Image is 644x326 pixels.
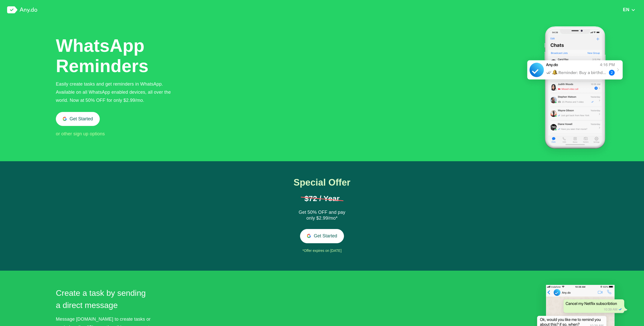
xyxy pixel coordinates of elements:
button: Get Started [56,112,100,126]
span: EN [623,7,630,12]
h1: WhatsApp Reminders [56,36,150,76]
h2: Create a task by sending a direct message [56,287,150,311]
h1: Special Offer [283,177,362,188]
div: Get 50% OFF and pay only $2.99/mo* [297,209,348,222]
div: Easily create tasks and get reminders in WhatsApp. Available on all WhatsApp enabled devices, all... [56,80,179,104]
span: or other sign up options [56,131,105,136]
img: down [631,8,635,12]
button: Get Started [300,229,344,243]
button: EN [621,7,637,12]
h1: $72 / Year [301,195,343,202]
img: WhatsApp Tasks & Reminders [520,20,630,161]
div: *Offer expires on [DATE] [283,247,362,255]
img: logo [7,6,37,13]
